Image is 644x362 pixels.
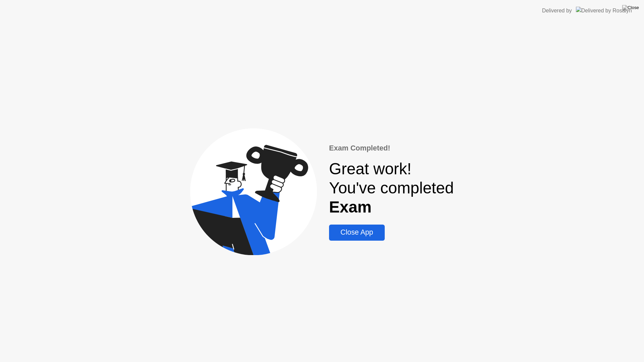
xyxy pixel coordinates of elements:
div: Delivered by [542,7,572,15]
div: Great work! You've completed [329,159,454,217]
div: Exam Completed! [329,143,454,154]
img: Delivered by Rosalyn [576,7,632,14]
div: Close App [331,228,382,237]
b: Exam [329,198,372,216]
img: Close [622,5,639,10]
button: Close App [329,225,384,241]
